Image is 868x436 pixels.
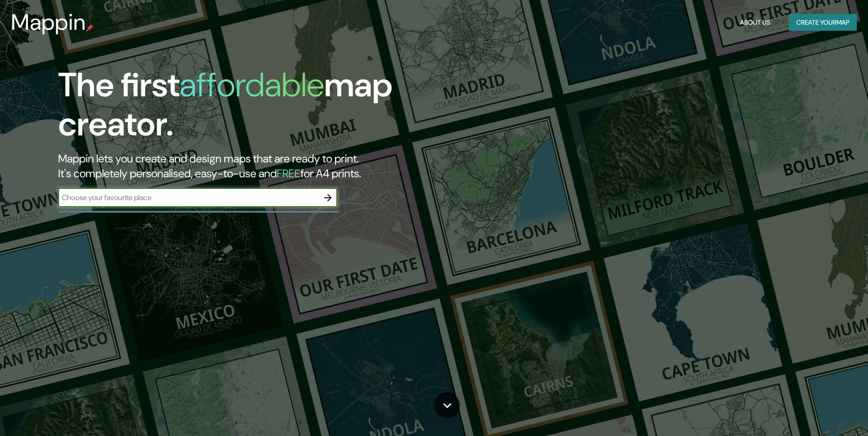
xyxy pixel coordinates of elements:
[11,9,86,35] h3: Mappin
[277,166,300,181] h5: FREE
[58,151,492,181] h2: Mappin lets you create and design maps that are ready to print. It's completely personalised, eas...
[58,192,319,203] input: Choose your favourite place
[789,14,857,31] button: Create yourmap
[180,63,324,107] h1: affordable
[58,66,492,151] h1: The first map creator.
[736,14,774,31] button: About Us
[86,24,93,32] img: mappin-pin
